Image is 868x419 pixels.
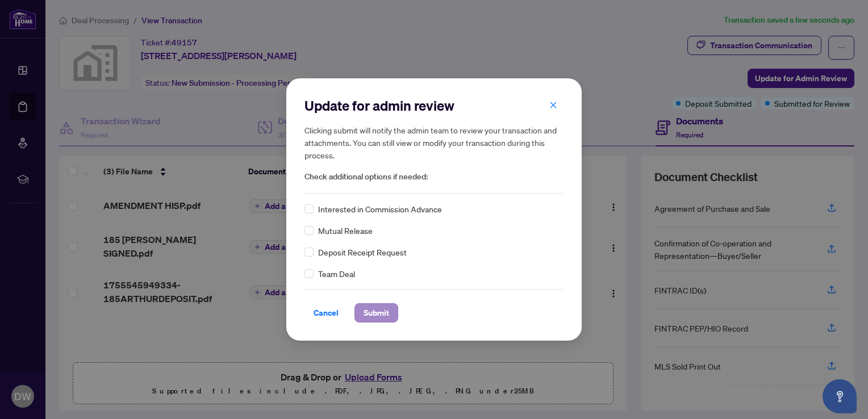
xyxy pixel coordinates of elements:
[304,170,564,183] span: Check additional options if needed:
[823,379,857,413] button: Open asap
[318,203,442,215] span: Interested in Commission Advance
[318,246,407,258] span: Deposit Receipt Request
[354,303,398,322] button: Submit
[549,101,557,109] span: close
[304,303,348,322] button: Cancel
[304,97,564,115] h2: Update for admin review
[304,124,564,161] h5: Clicking submit will notify the admin team to review your transaction and attachments. You can st...
[364,304,389,322] span: Submit
[318,267,355,280] span: Team Deal
[314,304,339,322] span: Cancel
[318,224,373,237] span: Mutual Release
